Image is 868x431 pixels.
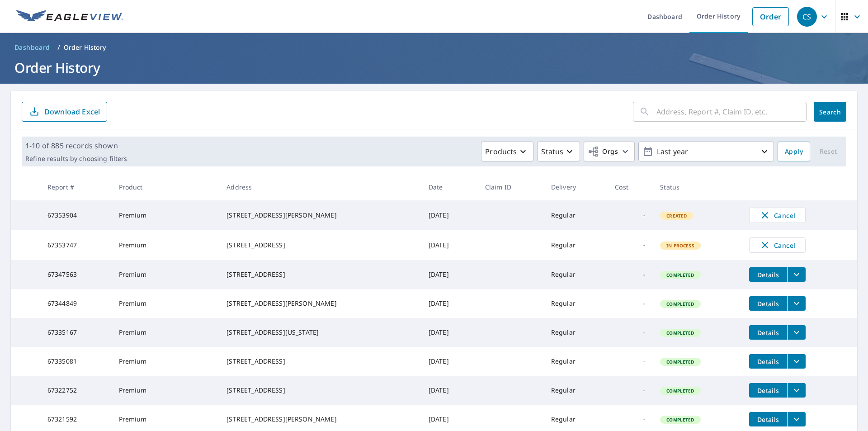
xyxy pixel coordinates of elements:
[226,299,414,308] div: [STREET_ADDRESS][PERSON_NAME]
[778,142,810,161] button: Apply
[40,200,112,230] td: 67353904
[421,318,478,347] td: [DATE]
[226,241,414,250] div: [STREET_ADDRESS]
[797,7,817,27] div: CS
[481,142,533,161] button: Products
[11,40,54,55] a: Dashboard
[787,383,806,398] button: filesDropdownBtn-67322752
[608,174,653,200] th: Cost
[485,146,517,157] p: Products
[40,347,112,376] td: 67335081
[421,347,478,376] td: [DATE]
[544,318,608,347] td: Regular
[759,240,796,251] span: Cancel
[608,200,653,230] td: -
[638,142,774,161] button: Last year
[14,43,50,52] span: Dashboard
[608,289,653,318] td: -
[749,296,787,311] button: detailsBtn-67344849
[226,328,414,337] div: [STREET_ADDRESS][US_STATE]
[112,260,220,289] td: Premium
[608,347,653,376] td: -
[112,174,220,200] th: Product
[11,58,857,77] h1: Order History
[421,376,478,405] td: [DATE]
[112,230,220,260] td: Premium
[661,301,699,307] span: Completed
[661,417,699,423] span: Completed
[112,376,220,405] td: Premium
[787,296,806,311] button: filesDropdownBtn-67344849
[421,200,478,230] td: [DATE]
[814,102,846,122] button: Search
[544,260,608,289] td: Regular
[25,140,127,151] p: 1-10 of 885 records shown
[421,174,478,200] th: Date
[787,267,806,282] button: filesDropdownBtn-67347563
[40,260,112,289] td: 67347563
[755,328,782,337] span: Details
[40,174,112,200] th: Report #
[749,208,806,223] button: Cancel
[40,230,112,260] td: 67353747
[759,210,796,221] span: Cancel
[421,260,478,289] td: [DATE]
[226,357,414,366] div: [STREET_ADDRESS]
[661,330,699,336] span: Completed
[421,230,478,260] td: [DATE]
[25,155,127,163] p: Refine results by choosing filters
[821,108,839,116] span: Search
[112,318,220,347] td: Premium
[112,200,220,230] td: Premium
[16,10,123,24] img: EV Logo
[787,412,806,426] button: filesDropdownBtn-67321592
[544,200,608,230] td: Regular
[661,359,699,365] span: Completed
[785,146,803,157] span: Apply
[40,376,112,405] td: 67322752
[544,347,608,376] td: Regular
[537,142,580,161] button: Status
[226,211,414,220] div: [STREET_ADDRESS][PERSON_NAME]
[749,383,787,398] button: detailsBtn-67322752
[608,376,653,405] td: -
[544,174,608,200] th: Delivery
[112,347,220,376] td: Premium
[588,146,618,157] span: Orgs
[755,386,782,395] span: Details
[661,388,699,394] span: Completed
[749,354,787,369] button: detailsBtn-67335081
[421,289,478,318] td: [DATE]
[661,242,700,249] span: In Process
[226,270,414,279] div: [STREET_ADDRESS]
[661,213,692,219] span: Created
[478,174,544,200] th: Claim ID
[653,174,742,200] th: Status
[656,99,807,124] input: Address, Report #, Claim ID, etc.
[661,272,699,278] span: Completed
[11,40,857,55] nav: breadcrumb
[544,289,608,318] td: Regular
[653,144,759,160] p: Last year
[608,260,653,289] td: -
[22,102,107,122] button: Download Excel
[755,415,782,424] span: Details
[787,354,806,369] button: filesDropdownBtn-67335081
[584,142,635,161] button: Orgs
[608,230,653,260] td: -
[541,146,563,157] p: Status
[44,107,100,117] p: Download Excel
[787,325,806,340] button: filesDropdownBtn-67335167
[749,267,787,282] button: detailsBtn-67347563
[755,357,782,366] span: Details
[608,318,653,347] td: -
[226,386,414,395] div: [STREET_ADDRESS]
[749,412,787,426] button: detailsBtn-67321592
[755,299,782,308] span: Details
[752,7,789,26] a: Order
[755,270,782,279] span: Details
[57,42,60,53] li: /
[219,174,421,200] th: Address
[544,376,608,405] td: Regular
[64,43,106,52] p: Order History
